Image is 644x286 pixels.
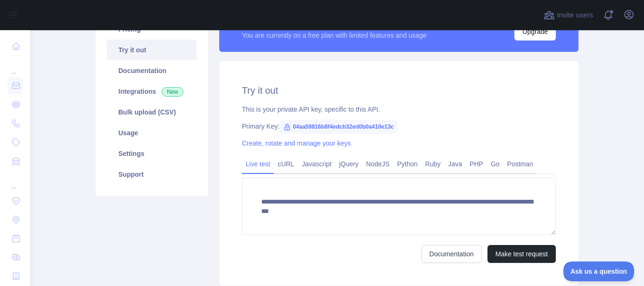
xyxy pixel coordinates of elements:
[242,156,274,172] a: Live test
[8,172,23,190] div: ...
[421,156,445,172] a: Ruby
[280,120,397,134] span: 04aa59816b8f4edcb32ed0b0a410e13c
[242,84,556,97] h2: Try it out
[162,87,183,97] span: New
[242,31,427,40] div: You are currently on a free plan with limited features and usage
[242,105,556,114] div: This is your private API key, specific to this API.
[298,156,335,172] a: Javascript
[504,156,537,172] a: Postman
[487,245,556,263] button: Make test request
[242,122,556,131] div: Primary Key:
[563,261,635,281] iframe: Toggle Customer Support
[487,156,504,172] a: Go
[393,156,421,172] a: Python
[107,40,197,60] a: Try it out
[107,102,197,123] a: Bulk upload (CSV)
[335,156,362,172] a: jQuery
[445,156,466,172] a: Java
[362,156,393,172] a: NodeJS
[107,164,197,185] a: Support
[107,81,197,102] a: Integrations New
[107,60,197,81] a: Documentation
[107,123,197,143] a: Usage
[8,57,23,75] div: ...
[274,156,298,172] a: cURL
[557,10,593,21] span: Invite users
[466,156,487,172] a: PHP
[542,8,595,23] button: Invite users
[421,245,482,263] a: Documentation
[107,143,197,164] a: Settings
[514,23,556,41] button: Upgrade
[242,139,351,147] a: Create, rotate and manage your keys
